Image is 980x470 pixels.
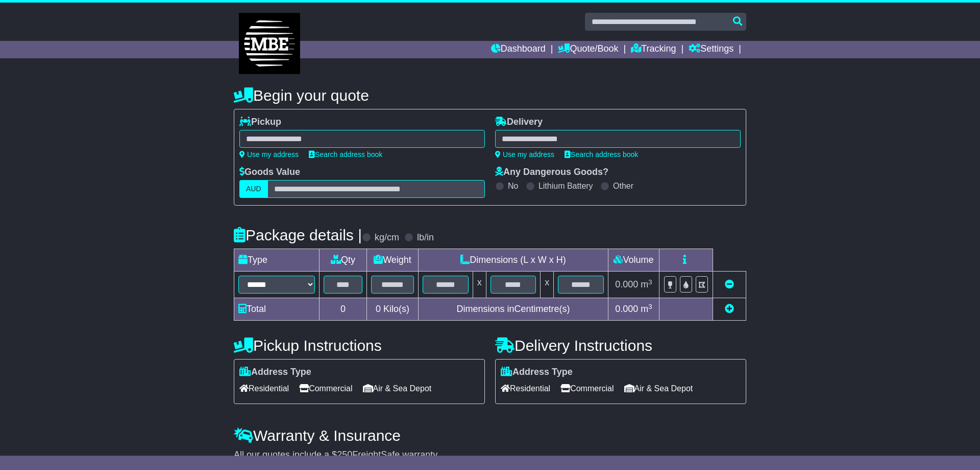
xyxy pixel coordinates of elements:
[615,279,638,289] span: 0.000
[234,427,746,444] h4: Warranty & Insurance
[234,298,320,321] td: Total
[641,304,652,314] span: m
[624,381,693,396] span: Air & Sea Depot
[309,150,382,159] a: Search address book
[367,298,419,321] td: Kilo(s)
[417,232,434,243] label: lb/in
[560,381,614,396] span: Commercial
[491,41,546,58] a: Dashboard
[234,227,362,243] h4: Package details |
[473,272,486,298] td: x
[239,367,311,378] label: Address Type
[631,41,676,58] a: Tracking
[558,41,618,58] a: Quote/Book
[234,337,485,354] h4: Pickup Instructions
[239,167,300,178] label: Goods Value
[725,279,734,289] a: Remove this item
[648,278,652,286] sup: 3
[648,303,652,310] sup: 3
[337,450,352,460] span: 250
[299,381,352,396] span: Commercial
[495,150,554,159] a: Use my address
[239,180,268,198] label: AUD
[613,181,633,191] label: Other
[363,381,432,396] span: Air & Sea Depot
[418,298,608,321] td: Dimensions in Centimetre(s)
[538,181,593,191] label: Lithium Battery
[541,272,554,298] td: x
[234,450,746,461] div: All our quotes include a $ FreightSafe warranty.
[367,249,419,272] td: Weight
[418,249,608,272] td: Dimensions (L x W x H)
[376,304,381,314] span: 0
[234,249,320,272] td: Type
[495,117,543,128] label: Delivery
[239,381,289,396] span: Residential
[615,304,638,314] span: 0.000
[565,150,638,159] a: Search address book
[501,367,573,378] label: Address Type
[689,41,733,58] a: Settings
[320,298,367,321] td: 0
[501,381,550,396] span: Residential
[239,117,281,128] label: Pickup
[725,304,734,314] a: Add new item
[508,181,518,191] label: No
[495,337,746,354] h4: Delivery Instructions
[234,87,746,104] h4: Begin your quote
[239,150,299,159] a: Use my address
[608,249,659,272] td: Volume
[641,279,652,289] span: m
[320,249,367,272] td: Qty
[495,167,608,178] label: Any Dangerous Goods?
[375,232,399,243] label: kg/cm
